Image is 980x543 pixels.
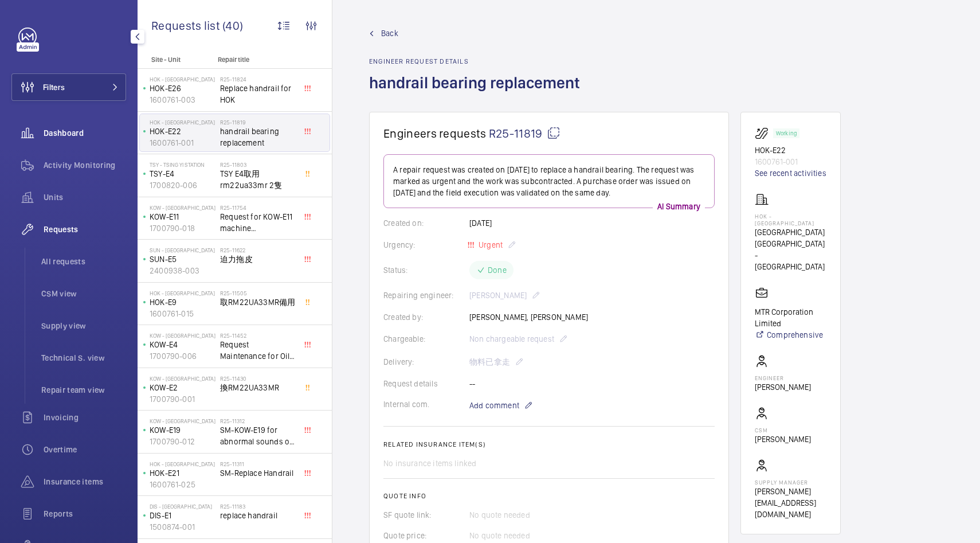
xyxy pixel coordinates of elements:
p: 1600761-015 [150,308,215,319]
span: Overtime [44,444,126,455]
p: TSY - Tsing Yi Station [150,161,215,168]
h2: Quote info [383,492,715,500]
p: Repair title [218,56,293,64]
span: Engineers requests [383,126,487,140]
h2: R25-11803 [220,161,296,168]
p: [PERSON_NAME][EMAIL_ADDRESS][DOMAIN_NAME] [755,486,826,520]
p: HOK - [GEOGRAPHIC_DATA] [150,76,215,83]
p: HOK - [GEOGRAPHIC_DATA] [755,213,826,226]
p: KOW - [GEOGRAPHIC_DATA] [150,332,215,339]
p: CSM [755,427,811,433]
p: KOW-E11 [150,211,215,222]
h2: R25-11452 [220,332,296,339]
button: Filters [11,73,126,101]
span: All requests [41,256,126,267]
p: KOW-E19 [150,424,215,436]
span: SM-Replace Handrail [220,467,296,479]
span: Invoicing [44,412,126,423]
span: Back [381,28,398,39]
p: Site - Unit [138,56,213,64]
p: MTR Corporation Limited [755,306,826,329]
h2: R25-11183 [220,503,296,510]
p: HOK - [GEOGRAPHIC_DATA] [150,290,215,296]
a: Comprehensive [755,329,826,341]
p: 1600761-001 [755,156,826,167]
p: HOK - [GEOGRAPHIC_DATA] [150,119,215,126]
p: 1700790-001 [150,393,215,405]
span: Requests list [151,18,222,33]
p: KOW - [GEOGRAPHIC_DATA] [150,417,215,424]
p: 1600761-003 [150,94,215,106]
p: 1700790-018 [150,222,215,234]
img: escalator.svg [755,126,773,140]
p: Engineer [755,374,811,381]
h2: R25-11824 [220,76,296,83]
p: - [GEOGRAPHIC_DATA] [755,249,826,272]
span: R25-11819 [489,126,560,140]
h2: R25-11754 [220,204,296,211]
span: 迫力拖皮 [220,253,296,265]
span: 換RM22UA33MR [220,382,296,393]
p: KOW - [GEOGRAPHIC_DATA] [150,375,215,382]
p: AI Summary [653,201,705,212]
p: 1600761-001 [150,137,215,149]
span: Request Maintenance for Oil Leaking & abnormal noise [220,339,296,362]
h2: Engineer request details [369,57,587,65]
p: KOW-E2 [150,382,215,393]
h2: Related insurance item(s) [383,440,715,448]
span: 取RM22UA33MR備用 [220,296,296,308]
span: Units [44,192,126,203]
span: Filters [43,81,65,93]
span: Technical S. view [41,352,126,364]
p: 2400938-003 [150,265,215,276]
span: Requests [44,224,126,235]
span: SM-KOW-E19 for abnormal sounds of coupling damper [220,424,296,447]
h2: R25-11819 [220,119,296,126]
span: Reports [44,508,126,519]
p: Supply manager [755,479,826,486]
p: KOW - [GEOGRAPHIC_DATA] [150,204,215,211]
span: Repair team view [41,384,126,396]
span: replace handrail [220,510,296,521]
p: [PERSON_NAME] [755,381,811,393]
span: Supply view [41,320,126,331]
h2: R25-11505 [220,290,296,296]
span: TSY E4取用rm22ua33mr 2隻 [220,168,296,191]
p: A repair request was created on [DATE] to replace a handrail bearing. The request was marked as u... [393,164,705,198]
span: Activity Monitoring [44,159,126,171]
span: Replace handrail for HOK [220,83,296,106]
p: TSY-E4 [150,168,215,179]
p: KOW-E4 [150,339,215,350]
p: 1500874-001 [150,521,215,533]
h2: R25-11311 [220,460,296,467]
span: CSM view [41,288,126,299]
a: See recent activities [755,167,826,179]
p: HOK-E9 [150,296,215,308]
p: HOK-E21 [150,467,215,479]
p: HOK-E22 [150,126,215,137]
h2: R25-11430 [220,375,296,382]
h2: R25-11622 [220,247,296,253]
p: 1700790-006 [150,350,215,362]
p: HOK-E22 [755,144,826,156]
p: Working [776,131,797,135]
span: Dashboard [44,127,126,139]
h2: R25-11312 [220,417,296,424]
p: DIS-E1 [150,510,215,521]
p: HOK-E26 [150,83,215,94]
p: DIS - [GEOGRAPHIC_DATA] [150,503,215,510]
h1: handrail bearing replacement [369,72,587,112]
span: Add comment [469,400,519,411]
p: SUN - [GEOGRAPHIC_DATA] [150,247,215,253]
p: [GEOGRAPHIC_DATA] [GEOGRAPHIC_DATA] [755,226,826,249]
span: Insurance items [44,476,126,487]
p: SUN-E5 [150,253,215,265]
p: 1600761-025 [150,479,215,490]
p: 1700820-006 [150,179,215,191]
p: HOK - [GEOGRAPHIC_DATA] [150,460,215,467]
p: 1700790-012 [150,436,215,447]
span: handrail bearing replacement [220,126,296,149]
p: [PERSON_NAME] [755,433,811,445]
span: Request for KOW-E11 machine maintenance [220,211,296,234]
